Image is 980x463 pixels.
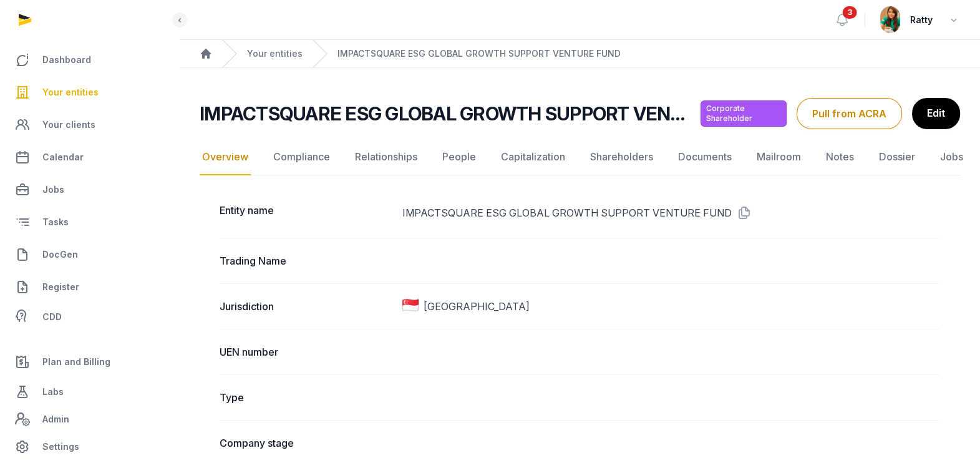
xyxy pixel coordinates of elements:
span: Ratty [910,12,933,27]
span: 3 [843,6,857,19]
dt: UEN number [220,344,392,359]
a: CDD [10,305,169,329]
dt: Type [220,390,392,405]
a: People [440,139,478,175]
span: [GEOGRAPHIC_DATA] [424,299,530,314]
a: Settings [10,432,169,462]
span: Admin [42,412,69,427]
a: Your entities [247,47,303,60]
nav: Tabs [200,139,960,175]
span: Jobs [42,182,64,197]
span: Calendar [42,150,84,165]
button: Pull from ACRA [797,98,902,129]
span: Plan and Billing [42,354,110,369]
a: Dashboard [10,45,169,75]
a: IMPACTSQUARE ESG GLOBAL GROWTH SUPPORT VENTURE FUND [337,47,621,60]
a: Relationships [352,139,420,175]
dt: Company stage [220,436,392,451]
span: Register [42,280,79,295]
a: Your clients [10,110,169,140]
a: Overview [200,139,251,175]
a: Register [10,272,169,302]
span: Your clients [42,117,95,132]
a: Your entities [10,77,169,107]
span: CDD [42,309,62,324]
a: Capitalization [498,139,568,175]
a: Documents [676,139,734,175]
a: Compliance [271,139,332,175]
a: Labs [10,377,169,407]
a: DocGen [10,240,169,270]
a: Dossier [876,139,918,175]
a: Edit [912,98,960,129]
span: Corporate Shareholder [701,100,787,127]
a: Notes [823,139,856,175]
span: DocGen [42,247,78,262]
dt: Entity name [220,203,392,223]
a: Shareholders [588,139,656,175]
dt: Jurisdiction [220,299,392,314]
a: Jobs [938,139,966,175]
a: Jobs [10,175,169,205]
span: Settings [42,439,79,454]
a: Admin [10,407,169,432]
span: Your entities [42,85,99,100]
dt: Trading Name [220,253,392,268]
a: Plan and Billing [10,347,169,377]
span: Tasks [42,215,69,230]
span: Dashboard [42,52,91,67]
a: Mailroom [754,139,803,175]
span: Labs [42,384,64,399]
a: Tasks [10,207,169,237]
h2: IMPACTSQUARE ESG GLOBAL GROWTH SUPPORT VENTURE FUND [200,102,696,125]
nav: Breadcrumb [180,40,980,68]
dd: IMPACTSQUARE ESG GLOBAL GROWTH SUPPORT VENTURE FUND [402,203,940,223]
img: avatar [880,6,900,33]
a: Calendar [10,142,169,172]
